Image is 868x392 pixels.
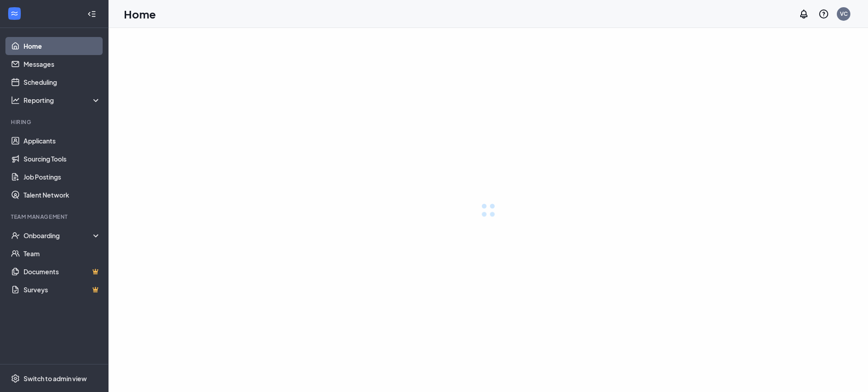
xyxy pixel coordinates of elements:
div: Team Management [11,213,99,221]
svg: Analysis [11,96,20,105]
div: VC [840,10,848,18]
a: Job Postings [24,168,101,186]
h1: Home [124,6,156,22]
a: Applicants [24,132,101,150]
div: Hiring [11,118,99,126]
svg: WorkstreamLogo [10,9,19,18]
a: Scheduling [24,73,101,91]
a: DocumentsCrown [24,263,101,281]
svg: Notifications [798,9,809,19]
a: Messages [24,55,101,73]
a: Team [24,244,101,263]
svg: Settings [11,374,20,383]
div: Onboarding [24,231,101,240]
a: SurveysCrown [24,281,101,299]
svg: QuestionInfo [818,9,829,19]
div: Switch to admin view [24,374,87,383]
a: Talent Network [24,186,101,204]
svg: Collapse [87,9,96,18]
a: Home [24,37,101,55]
svg: UserCheck [11,231,20,240]
div: Reporting [24,96,101,105]
a: Sourcing Tools [24,150,101,168]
